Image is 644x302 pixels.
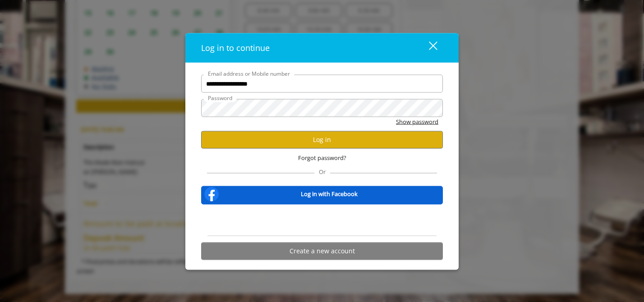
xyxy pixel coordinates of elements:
[396,117,438,127] button: Show password
[201,42,270,53] span: Log in to continue
[202,185,221,203] img: facebook-logo
[298,153,346,162] span: Forgot password?
[272,210,372,230] iframe: Sign in with Google Button
[314,167,330,175] span: Or
[301,189,358,199] b: Log in with Facebook
[203,69,294,78] label: Email address or Mobile number
[201,242,443,260] button: Create a new account
[201,75,443,93] input: Email address or Mobile number
[201,99,443,117] input: Password
[419,41,437,55] div: close dialog
[412,38,443,57] button: close dialog
[203,94,237,102] label: Password
[201,131,443,148] button: Log in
